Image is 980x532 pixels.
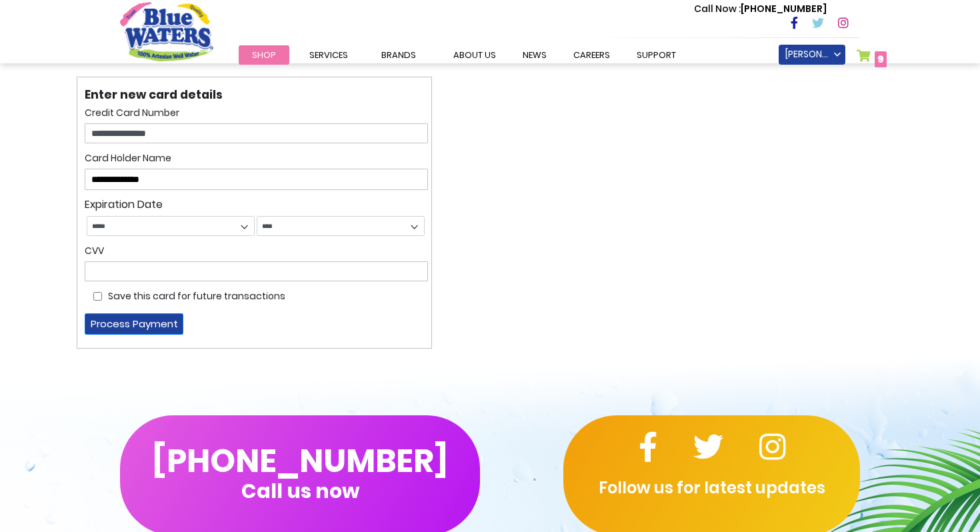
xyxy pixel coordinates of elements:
p: [PHONE_NUMBER] [694,2,827,16]
span: Call Now : [694,2,741,15]
a: [PERSON_NAME] [779,45,845,65]
label: CVV [85,244,104,258]
label: Expiration Date [85,197,163,213]
span: Call us now [241,487,359,495]
label: Credit Card Number [85,106,179,120]
label: Save this card for future transactions [108,289,285,303]
a: News [509,45,560,65]
a: about us [440,45,509,65]
button: Process Payment [85,313,183,335]
a: store logo [120,2,213,61]
span: Services [309,49,348,61]
p: Follow us for latest updates [563,476,860,500]
span: 9 [877,53,884,66]
span: Shop [252,49,276,61]
b: Enter new card details [85,87,223,103]
a: support [623,45,689,65]
a: 9 [857,49,887,69]
span: Brands [381,49,416,61]
label: Card Holder Name [85,151,171,165]
a: careers [560,45,623,65]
